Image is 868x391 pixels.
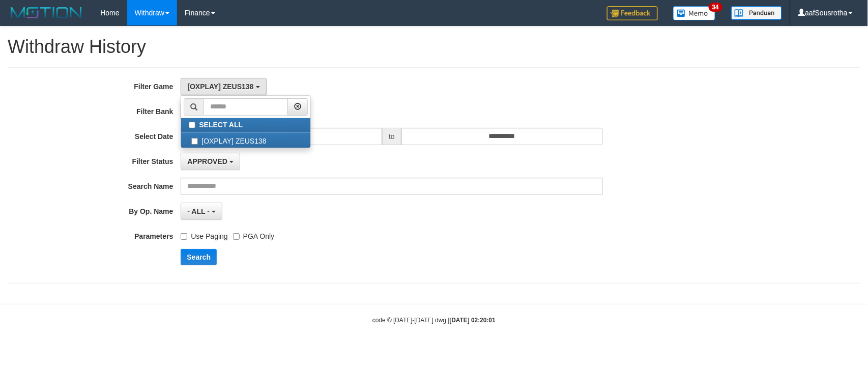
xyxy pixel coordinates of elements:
[189,122,195,128] input: SELECT ALL
[709,3,722,12] span: 34
[450,317,496,324] strong: [DATE] 02:20:01
[731,6,782,20] img: panduan.png
[382,128,401,145] span: to
[187,82,253,91] span: [OXPLAY] ZEUS138
[187,207,210,215] span: - ALL -
[233,228,274,241] label: PGA Only
[191,138,198,145] input: [OXPLAY] ZEUS138
[181,233,187,240] input: Use Paging
[8,37,860,57] h1: Withdraw History
[181,249,217,265] button: Search
[673,6,716,20] img: Button%20Memo.svg
[187,157,227,165] span: APPROVED
[607,6,658,20] img: Feedback.jpg
[181,78,266,95] button: [OXPLAY] ZEUS138
[181,203,222,220] button: - ALL -
[233,233,240,240] input: PGA Only
[181,118,310,132] label: SELECT ALL
[181,228,227,241] label: Use Paging
[8,5,85,20] img: MOTION_logo.png
[181,132,310,148] label: [OXPLAY] ZEUS138
[372,317,496,324] small: code © [DATE]-[DATE] dwg |
[181,153,240,170] button: APPROVED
